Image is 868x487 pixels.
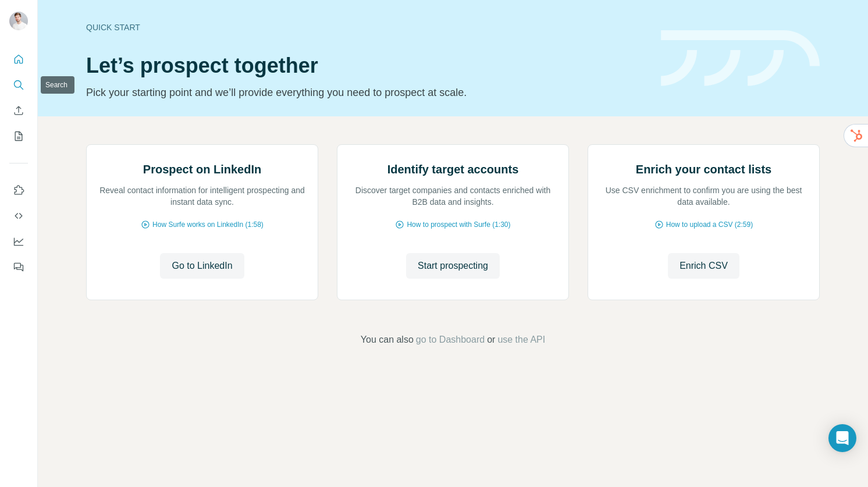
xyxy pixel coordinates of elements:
[418,259,488,273] span: Start prospecting
[9,126,28,147] button: My lists
[387,161,519,177] h2: Identify target accounts
[600,184,807,208] p: Use CSV enrichment to confirm you are using the best data available.
[661,30,820,87] img: banner
[9,100,28,121] button: Enrich CSV
[416,333,485,347] button: go to Dashboard
[9,231,28,252] button: Dashboard
[361,333,414,347] span: You can also
[9,180,28,201] button: Use Surfe on LinkedIn
[636,161,771,177] h2: Enrich your contact lists
[668,253,739,279] button: Enrich CSV
[86,22,647,33] div: Quick start
[407,219,510,230] span: How to prospect with Surfe (1:30)
[406,253,500,279] button: Start prospecting
[160,253,244,279] button: Go to LinkedIn
[666,219,753,230] span: How to upload a CSV (2:59)
[143,161,261,177] h2: Prospect on LinkedIn
[152,219,264,230] span: How Surfe works on LinkedIn (1:58)
[86,54,647,77] h1: Let’s prospect together
[9,205,28,226] button: Use Surfe API
[9,12,28,30] img: Avatar
[828,424,856,452] div: Open Intercom Messenger
[9,74,28,95] button: Search
[497,333,545,347] button: use the API
[9,257,28,278] button: Feedback
[487,333,495,347] span: or
[9,49,28,70] button: Quick start
[98,184,306,208] p: Reveal contact information for intelligent prospecting and instant data sync.
[349,184,557,208] p: Discover target companies and contacts enriched with B2B data and insights.
[86,84,647,101] p: Pick your starting point and we’ll provide everything you need to prospect at scale.
[680,259,728,273] span: Enrich CSV
[172,259,232,273] span: Go to LinkedIn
